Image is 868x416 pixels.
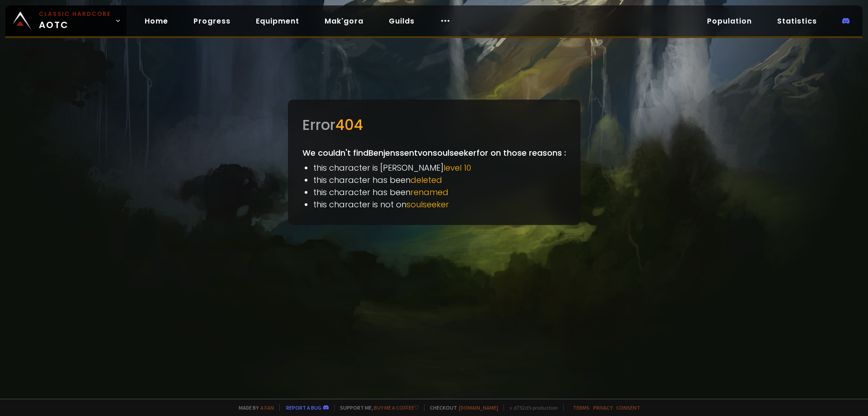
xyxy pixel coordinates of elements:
a: Progress [186,12,238,30]
li: this character has been [313,174,566,186]
li: this character has been [313,186,566,198]
span: Made by [233,404,274,411]
div: We couldn't find Benjenssentv on soulseeker for on those reasons : [288,100,580,225]
a: Terms [573,404,590,411]
span: Support me, [334,404,419,411]
a: Buy me a coffee [374,404,419,411]
small: Classic Hardcore [39,10,111,18]
a: Privacy [593,404,613,411]
a: Report a bug [286,404,321,411]
span: deleted [410,174,442,186]
span: AOTC [39,10,111,32]
a: Classic HardcoreAOTC [5,5,127,36]
a: Consent [616,404,640,411]
span: renamed [410,186,448,198]
span: level 10 [443,162,471,173]
span: 404 [335,115,363,135]
div: Error [302,114,566,136]
a: Equipment [249,12,307,30]
span: soulseeker [406,199,449,210]
a: Statistics [770,12,824,30]
a: Mak'gora [317,12,371,30]
a: Home [137,12,175,30]
span: v. d752d5 - production [504,404,558,411]
a: Population [700,12,759,30]
li: this character is not on [313,198,566,210]
li: this character is [PERSON_NAME] [313,162,566,174]
span: Checkout [424,404,498,411]
a: a fan [260,404,274,411]
a: Guilds [382,12,422,30]
a: [DOMAIN_NAME] [459,404,498,411]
